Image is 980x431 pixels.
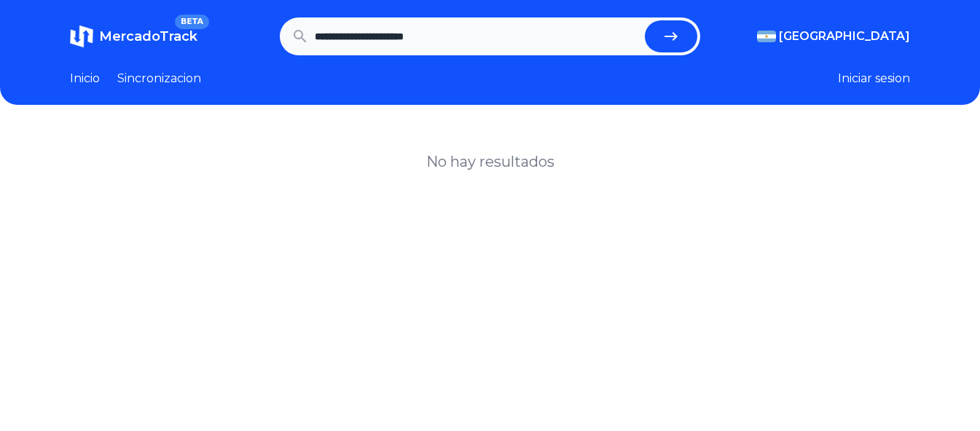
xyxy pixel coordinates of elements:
a: MercadoTrackBETA [70,25,197,48]
span: [GEOGRAPHIC_DATA] [779,28,910,45]
button: Iniciar sesion [838,70,910,87]
img: Argentina [757,31,776,42]
button: [GEOGRAPHIC_DATA] [757,28,910,45]
img: MercadoTrack [70,25,93,48]
span: MercadoTrack [99,28,197,44]
a: Sincronizacion [117,70,201,87]
h1: No hay resultados [426,151,554,172]
span: BETA [175,15,209,29]
a: Inicio [70,70,100,87]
